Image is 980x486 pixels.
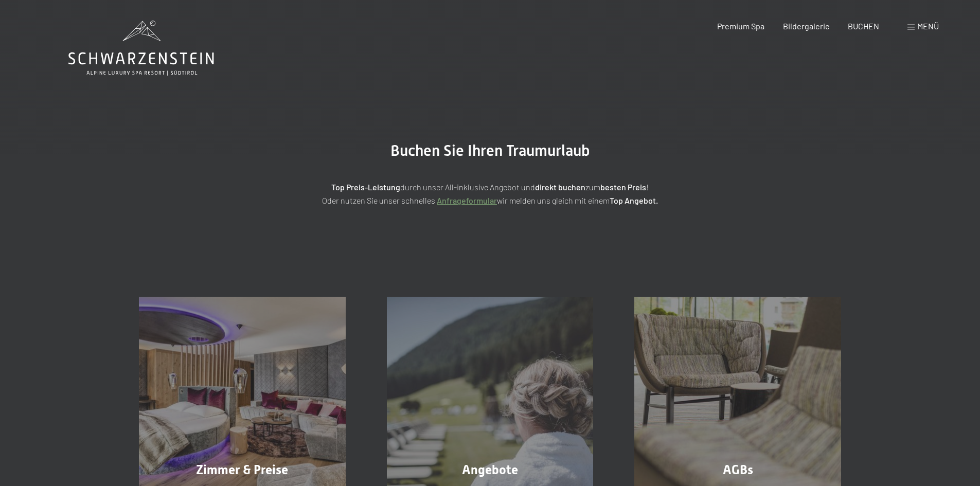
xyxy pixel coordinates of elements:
[610,195,658,205] strong: Top Angebot.
[233,181,747,207] p: durch unser All-inklusive Angebot und zum ! Oder nutzen Sie unser schnelles wir melden uns gleich...
[331,182,400,192] strong: Top Preis-Leistung
[600,182,646,192] strong: besten Preis
[783,21,830,31] a: Bildergalerie
[535,182,585,192] strong: direkt buchen
[848,21,879,31] a: BUCHEN
[917,21,939,31] span: Menü
[390,141,590,159] span: Buchen Sie Ihren Traumurlaub
[462,462,518,477] span: Angebote
[723,462,753,477] span: AGBs
[437,195,497,205] a: Anfrageformular
[717,21,764,31] a: Premium Spa
[196,462,288,477] span: Zimmer & Preise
